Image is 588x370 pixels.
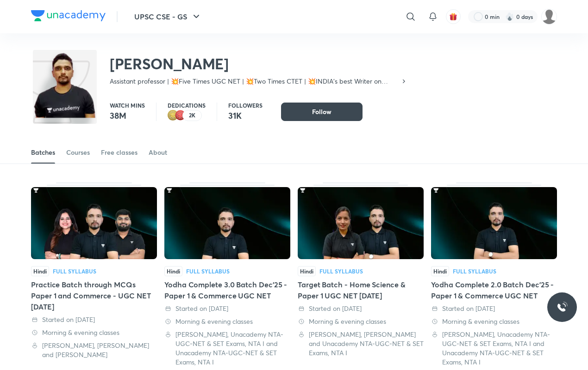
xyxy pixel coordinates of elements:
[298,266,316,276] span: Hindi
[110,103,145,108] p: Watch mins
[149,141,167,164] a: About
[298,317,424,326] div: Morning & evening classes
[149,148,167,157] div: About
[66,141,90,164] a: Courses
[431,317,557,326] div: Morning & evening classes
[431,182,557,367] div: Yodha Complete 2.0 Batch Dec'25 - Paper 1 & Commerce UGC NET
[164,266,182,276] span: Hindi
[228,103,263,108] p: Followers
[101,141,138,164] a: Free classes
[164,187,290,259] img: Thumbnail
[164,330,290,367] div: Naveen Sakh, Unacademy NTA-UGC-NET & SET Exams, NTA I and Unacademy NTA-UGC-NET & SET Exams, NTA I
[281,103,363,121] button: Follow
[31,141,55,164] a: Batches
[298,187,424,259] img: Thumbnail
[110,110,145,121] p: 38M
[298,182,424,367] div: Target Batch - Home Science & Paper 1 UGC NET Dec'25
[31,10,106,21] img: Company Logo
[164,304,290,313] div: Started on 1 Aug 2025
[298,304,424,313] div: Started on 12 Jul 2025
[168,110,179,121] img: educator badge2
[431,266,449,276] span: Hindi
[431,330,557,367] div: Naveen Sakh, Unacademy NTA-UGC-NET & SET Exams, NTA I and Unacademy NTA-UGC-NET & SET Exams, NTA I
[110,77,400,86] p: Assistant professor | 💥Five Times UGC NET | 💥Two Times CTET | 💥INDIA's best Writer on quora in Ne...
[446,9,461,24] button: avatar
[164,182,290,367] div: Yodha Complete 3.0 Batch Dec'25 - Paper 1 & Commerce UGC NET
[164,317,290,326] div: Morning & evening classes
[31,341,157,359] div: Rajat Kumar, Naveen Sakh and Toshiba Shukla
[449,12,457,21] img: avatar
[31,148,55,157] div: Batches
[31,10,106,24] a: Company Logo
[541,9,557,24] img: renuka
[31,182,157,367] div: Practice Batch through MCQs Paper 1 and Commerce - UGC NET Dec 25
[189,112,195,119] p: 2K
[101,148,138,157] div: Free classes
[175,110,186,121] img: educator badge1
[31,315,157,324] div: Started on 18 Sep 2025
[186,268,230,274] div: Full Syllabus
[31,279,157,312] div: Practice Batch through MCQs Paper 1 and Commerce - UGC NET [DATE]
[431,304,557,313] div: Started on 12 Jul 2025
[557,302,568,313] img: ttu
[164,279,290,301] div: Yodha Complete 3.0 Batch Dec'25 - Paper 1 & Commerce UGC NET
[298,279,424,301] div: Target Batch - Home Science & Paper 1 UGC NET [DATE]
[31,187,157,259] img: Thumbnail
[168,103,206,108] p: Dedications
[228,110,263,121] p: 31K
[431,279,557,301] div: Yodha Complete 2.0 Batch Dec'25 - Paper 1 & Commerce UGC NET
[31,328,157,337] div: Morning & evening classes
[53,268,96,274] div: Full Syllabus
[505,12,514,21] img: streak
[298,330,424,358] div: Naveen Sakh, Sarita Agrahari and Unacademy NTA-UGC-NET & SET Exams, NTA I
[66,148,90,157] div: Courses
[312,107,332,116] span: Follow
[431,187,557,259] img: Thumbnail
[453,268,496,274] div: Full Syllabus
[129,7,207,26] button: UPSC CSE - GS
[110,55,407,73] h2: [PERSON_NAME]
[31,266,49,276] span: Hindi
[319,268,363,274] div: Full Syllabus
